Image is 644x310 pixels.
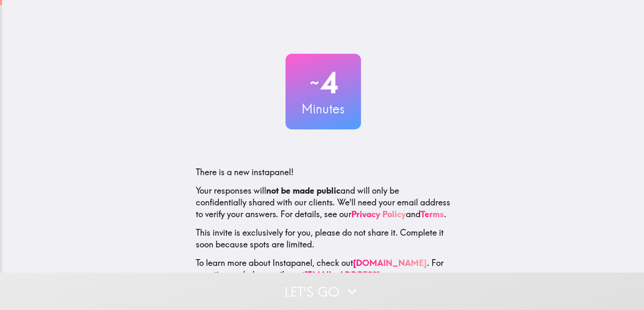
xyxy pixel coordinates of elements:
[266,185,340,196] b: not be made public
[309,70,320,95] span: ~
[196,167,293,177] span: There is a new instapanel!
[286,100,361,118] h3: Minutes
[196,227,451,250] p: This invite is exclusively for you, please do not share it. Complete it soon because spots are li...
[196,185,451,220] p: Your responses will and will only be confidentially shared with our clients. We'll need your emai...
[286,66,361,100] h2: 4
[421,209,444,219] a: Terms
[196,257,451,292] p: To learn more about Instapanel, check out . For questions or help, email us at .
[353,257,427,268] a: [DOMAIN_NAME]
[351,209,406,219] a: Privacy Policy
